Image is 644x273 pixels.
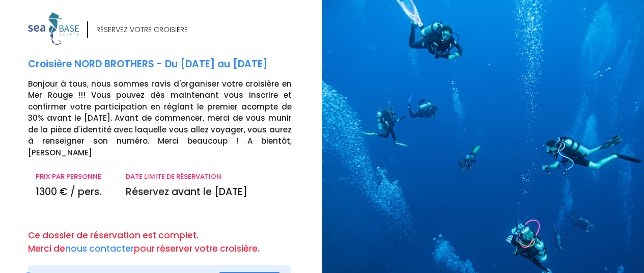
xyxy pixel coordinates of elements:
[65,242,134,255] a: nous contacter
[28,12,79,45] img: logo_color1.png
[28,229,315,255] p: Ce dossier de réservation est complet. Merci de pour réserver votre croisière.
[126,172,291,182] p: DATE LIMITE DE RÉSERVATION
[96,24,188,35] div: RÉSERVEZ VOTRE CROISIÈRE
[36,172,110,182] p: PRIX PAR PERSONNE
[28,57,315,72] p: Croisière NORD BROTHERS - Du [DATE] au [DATE]
[126,185,291,200] p: Réservez avant le [DATE]
[36,185,110,200] p: 1300 € / pers.
[28,78,315,159] p: Bonjour à tous, nous sommes ravis d'organiser votre croisière en Mer Rouge !!! Vous pouvez dès ma...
